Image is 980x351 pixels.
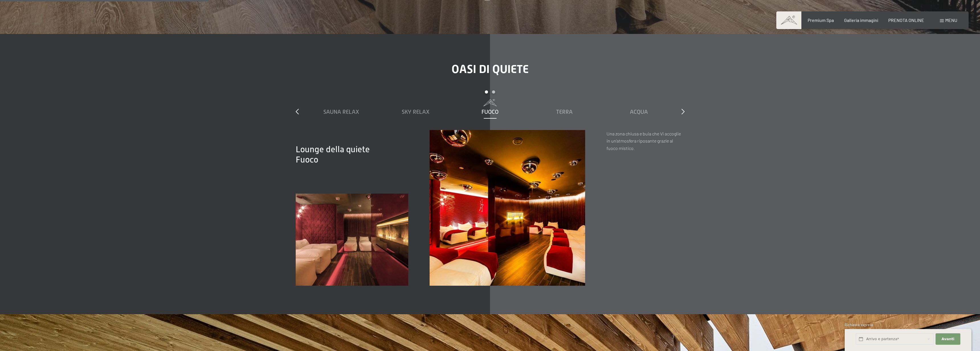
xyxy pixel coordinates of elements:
a: Premium Spa [808,17,834,23]
span: Avanti [942,336,954,342]
span: Fuoco [481,109,499,115]
span: Lounge della quiete Fuoco [296,145,370,165]
img: Vacanze wellness in Alto Adige: 7.700m² di spa, 10 saune e… [430,130,585,286]
div: Carousel Page 2 [492,90,495,94]
div: Carousel Page 1 (Current Slide) [485,90,488,94]
p: Una zona chiusa e buia che Vi accoglie in un’atmosfera riposante grazie al fuoco mistico. [607,130,684,152]
span: Oasi di quiete [452,62,529,76]
span: Sky Relax [402,109,430,115]
a: Galleria immagini [844,17,878,23]
span: Sauna relax [323,109,359,115]
a: PRENOTA ONLINE [888,17,924,23]
span: Menu [945,17,957,23]
span: Richiesta express [845,322,873,327]
img: [Translate to Italienisch:] [296,194,409,286]
span: Terra [556,109,573,115]
button: Avanti [936,333,960,345]
div: Carousel Pagination [304,90,676,99]
span: Acqua [630,109,648,115]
